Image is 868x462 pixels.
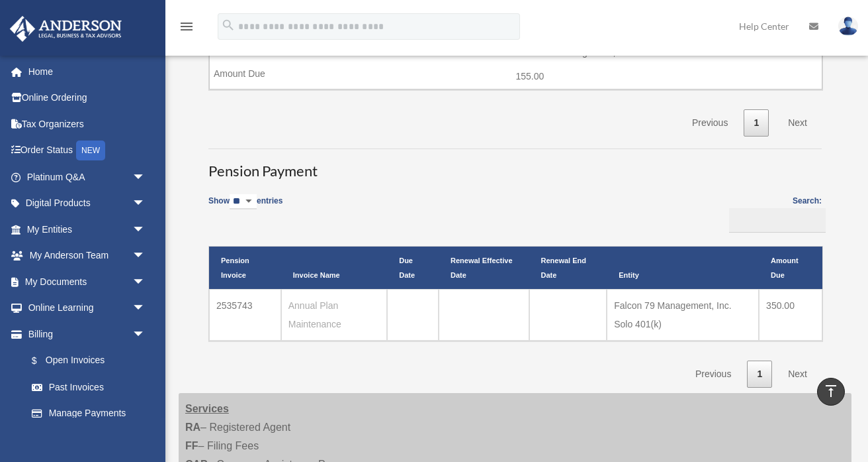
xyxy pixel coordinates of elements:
[9,216,165,243] a: My Entitiesarrow_drop_down
[9,243,165,269] a: My Anderson Teamarrow_drop_down
[9,164,165,190] a: Platinum Q&Aarrow_drop_down
[823,383,839,399] i: vertical_align_top
[682,109,738,137] a: Previous
[281,247,387,289] th: Invoice Name: activate to sort column ascending
[208,148,822,182] h3: Pension Payment
[19,374,159,400] a: Past Invoices
[439,247,529,289] th: Renewal Effective Date: activate to sort column ascending
[778,109,817,137] a: Next
[179,23,195,34] a: menu
[9,268,165,295] a: My Documentsarrow_drop_down
[759,247,822,289] th: Amount Due: activate to sort column ascending
[747,361,772,388] a: 1
[185,422,200,433] strong: RA
[778,361,817,388] a: Next
[6,16,126,42] img: Anderson Advisors Platinum Portal
[9,190,165,217] a: Digital Productsarrow_drop_down
[759,289,822,341] td: 350.00
[179,19,195,34] i: menu
[607,289,759,341] td: Falcon 79 Management, Inc. Solo 401(k)
[744,109,769,137] a: 1
[208,194,282,223] label: Show entries
[132,190,159,217] span: arrow_drop_down
[76,141,105,160] div: NEW
[729,208,826,233] input: Search:
[132,164,159,191] span: arrow_drop_down
[185,403,229,414] strong: Services
[685,361,741,388] a: Previous
[39,353,46,369] span: $
[221,18,236,32] i: search
[9,58,165,85] a: Home
[185,440,198,451] strong: FF
[210,64,822,89] td: 155.00
[9,111,165,137] a: Tax Organizers
[9,85,165,111] a: Online Ordering
[9,295,165,321] a: Online Learningarrow_drop_down
[817,378,845,406] a: vertical_align_top
[838,17,858,36] img: User Pic
[9,321,159,347] a: Billingarrow_drop_down
[132,295,159,322] span: arrow_drop_down
[209,289,281,341] td: 2535743
[725,194,822,233] label: Search:
[230,194,257,209] select: Showentries
[209,247,281,289] th: Pension Invoice: activate to sort column descending
[9,137,165,164] a: Order StatusNEW
[132,321,159,348] span: arrow_drop_down
[529,247,607,289] th: Renewal End Date: activate to sort column ascending
[288,300,341,329] a: Annual Plan Maintenance
[19,400,159,427] a: Manage Payments
[132,268,159,296] span: arrow_drop_down
[19,347,152,375] a: $Open Invoices
[132,243,159,270] span: arrow_drop_down
[132,216,159,243] span: arrow_drop_down
[387,247,439,289] th: Due Date: activate to sort column ascending
[607,247,759,289] th: Entity: activate to sort column ascending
